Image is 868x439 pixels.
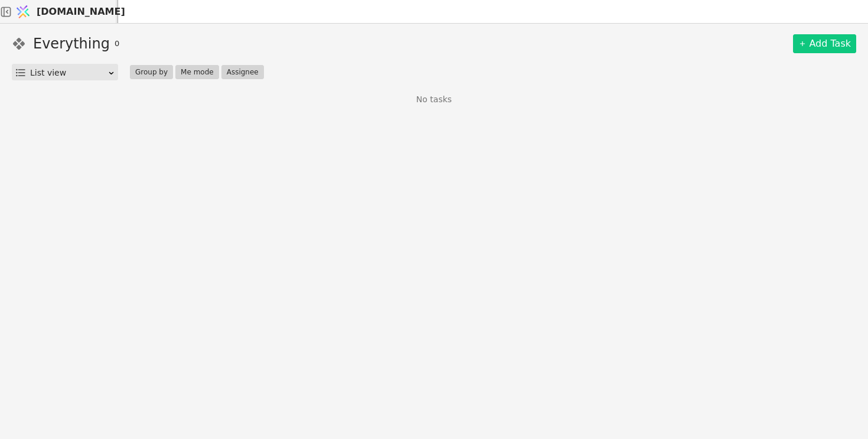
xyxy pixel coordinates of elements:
a: Add Task [793,34,856,53]
button: Me mode [175,65,219,79]
a: [DOMAIN_NAME] [12,1,118,23]
h1: Everything [33,33,110,54]
button: Group by [130,65,173,79]
div: List view [30,64,107,81]
span: [DOMAIN_NAME] [37,5,125,19]
img: Logo [14,1,32,23]
button: Assignee [221,65,264,79]
p: No tasks [416,93,452,106]
span: 0 [115,38,119,50]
